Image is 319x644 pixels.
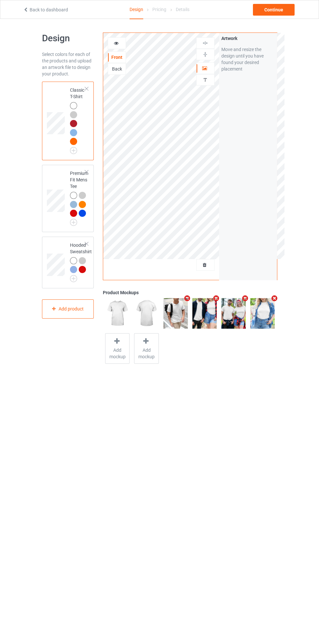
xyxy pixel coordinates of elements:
i: Remove mockup [183,295,191,302]
img: regular.jpg [221,298,246,329]
h1: Design [42,33,94,44]
span: Add mockup [105,347,129,360]
div: Front [108,54,126,60]
div: Add mockup [134,333,159,364]
img: svg+xml;base64,PD94bWwgdmVyc2lvbj0iMS4wIiBlbmNvZGluZz0iVVRGLTgiPz4KPHN2ZyB3aWR0aD0iMjJweCIgaGVpZ2... [70,147,77,154]
div: Select colors for each of the products and upload an artwork file to design your product. [42,51,94,77]
img: svg+xml;base64,PD94bWwgdmVyc2lvbj0iMS4wIiBlbmNvZGluZz0iVVRGLTgiPz4KPHN2ZyB3aWR0aD0iMjJweCIgaGVpZ2... [70,219,77,226]
div: Premium Fit Mens Tee [70,170,88,224]
i: Remove mockup [212,295,220,302]
div: Classic T-Shirt [42,82,94,160]
i: Remove mockup [270,295,278,302]
div: Details [176,0,189,19]
img: regular.jpg [163,298,188,329]
img: svg%3E%0A [202,51,208,58]
img: svg+xml;base64,PD94bWwgdmVyc2lvbj0iMS4wIiBlbmNvZGluZz0iVVRGLTgiPz4KPHN2ZyB3aWR0aD0iMjJweCIgaGVpZ2... [70,275,77,282]
div: Artwork [221,35,275,42]
img: svg%3E%0A [202,40,208,46]
img: regular.jpg [134,298,159,329]
a: Back to dashboard [23,7,68,12]
img: regular.jpg [105,298,130,329]
div: Pricing [152,0,166,19]
div: Classic T-Shirt [70,87,86,152]
div: Back [108,66,126,72]
div: Add product [42,299,94,319]
img: svg%3E%0A [202,77,208,83]
div: Move and resize the design until you have found your desired placement [221,46,275,72]
i: Remove mockup [241,295,249,302]
div: Hooded Sweatshirt [70,242,92,280]
img: regular.jpg [192,298,217,329]
div: Continue [253,4,295,16]
div: Product Mockups [103,289,277,296]
div: Premium Fit Mens Tee [42,165,94,232]
div: Design [130,0,143,19]
img: regular.jpg [250,298,275,329]
span: Add mockup [134,347,158,360]
div: Add mockup [105,333,130,364]
div: Hooded Sweatshirt [42,237,94,288]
